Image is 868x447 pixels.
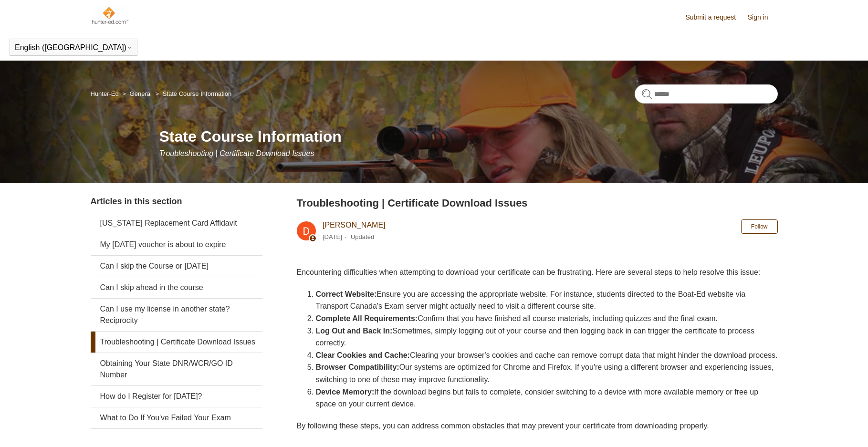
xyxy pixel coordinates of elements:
[316,327,393,335] strong: Log Out and Back In:
[323,221,386,229] a: [PERSON_NAME]
[316,325,778,349] li: Sometimes, simply logging out of your course and then logging back in can trigger the certificate...
[316,349,778,362] li: Clearing your browser's cookies and cache can remove corrupt data that might hinder the download ...
[316,388,375,396] strong: Device Memory:
[91,90,121,97] li: Hunter-Ed
[91,256,262,277] a: Can I skip the Course or [DATE]
[748,12,778,22] a: Sign in
[316,312,778,325] li: Confirm that you have finished all course materials, including quizzes and the final exam.
[91,197,182,206] span: Articles in this section
[91,407,262,428] a: What to Do If You've Failed Your Exam
[91,386,262,407] a: How do I Register for [DATE]?
[163,90,232,97] a: State Course Information
[91,234,262,255] a: My [DATE] voucher is about to expire
[316,288,778,312] li: Ensure you are accessing the appropriate website. For instance, students directed to the Boat-Ed ...
[91,332,262,353] a: Troubleshooting | Certificate Download Issues
[685,12,745,22] a: Submit a request
[91,277,262,298] a: Can I skip ahead in the course
[297,420,778,432] p: By following these steps, you can address common obstacles that may prevent your certificate from...
[351,233,374,240] li: Updated
[120,90,153,97] li: General
[297,195,778,211] h2: Troubleshooting | Certificate Download Issues
[316,351,410,359] strong: Clear Cookies and Cache:
[316,386,778,410] li: If the download begins but fails to complete, consider switching to a device with more available ...
[741,219,778,234] button: Follow Article
[159,125,778,148] h1: State Course Information
[91,213,262,234] a: [US_STATE] Replacement Card Affidavit
[91,90,119,97] a: Hunter-Ed
[316,363,399,371] strong: Browser Compatibility:
[316,361,778,385] li: Our systems are optimized for Chrome and Firefox. If you're using a different browser and experie...
[316,290,377,298] strong: Correct Website:
[153,90,231,97] li: State Course Information
[806,415,861,440] div: Chat Support
[159,149,314,157] span: Troubleshooting | Certificate Download Issues
[635,84,778,104] input: Search
[91,6,129,25] img: Hunter-Ed Help Center home page
[316,314,418,322] strong: Complete All Requirements:
[91,353,262,385] a: Obtaining Your State DNR/WCR/GO ID Number
[130,90,152,97] a: General
[91,299,262,331] a: Can I use my license in another state? Reciprocity
[15,43,132,52] button: English ([GEOGRAPHIC_DATA])
[323,233,342,240] time: 03/04/2024, 08:07
[297,266,778,279] p: Encountering difficulties when attempting to download your certificate can be frustrating. Here a...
